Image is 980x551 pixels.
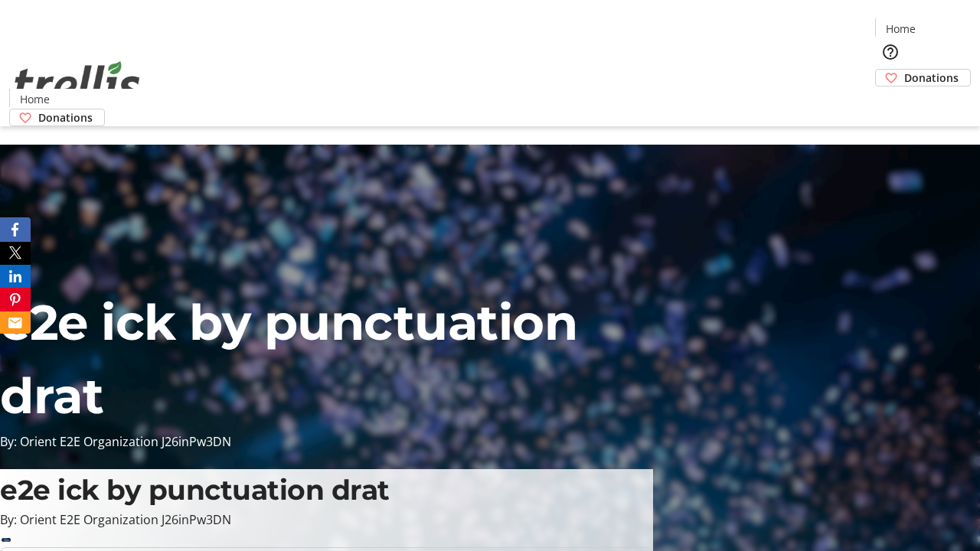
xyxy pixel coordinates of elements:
a: Home [876,21,925,37]
button: Help [875,37,906,67]
span: Home [886,21,916,37]
button: Cart [875,86,906,117]
a: Donations [875,69,971,86]
span: Donations [38,109,93,126]
a: Donations [9,109,105,126]
span: Donations [904,70,959,86]
img: Orient E2E Organization J26inPw3DN's Logo [9,44,145,121]
a: Home [10,91,59,107]
span: Home [20,91,50,107]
